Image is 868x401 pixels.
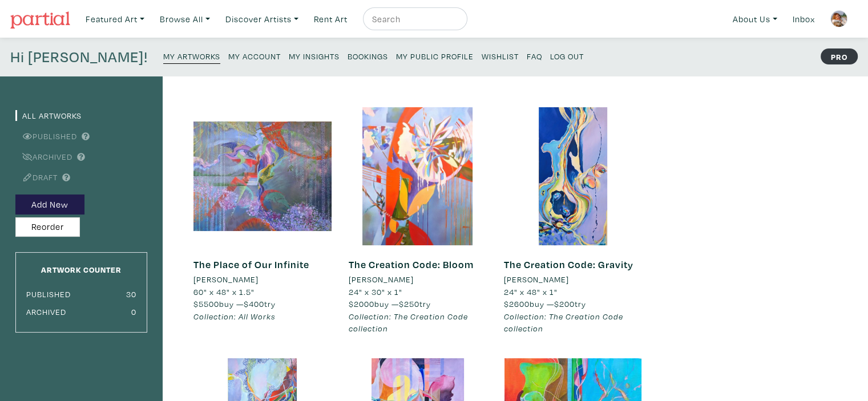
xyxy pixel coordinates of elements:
[131,306,136,317] small: 0
[504,286,558,297] span: 24" x 48" x 1"
[10,48,148,66] h4: Hi [PERSON_NAME]!
[228,48,281,63] a: My Account
[15,195,84,214] button: Add New
[348,51,388,62] small: Bookings
[289,48,340,63] a: My Insights
[504,298,530,309] span: $2600
[15,131,77,141] a: Published
[80,7,150,31] a: Featured Art
[554,298,575,309] span: $200
[504,273,569,286] li: [PERSON_NAME]
[41,264,122,275] small: Artwork Counter
[244,298,264,309] span: $400
[396,48,474,63] a: My Public Profile
[821,48,858,64] strong: PRO
[163,51,220,62] small: My Artworks
[15,172,58,183] a: Draft
[527,51,542,62] small: FAQ
[788,7,820,31] a: Inbox
[193,258,309,271] a: The Place of Our Infinite
[26,289,71,299] small: Published
[348,48,388,63] a: Bookings
[15,217,80,237] button: Reorder
[349,286,402,297] span: 24" x 30" x 1"
[349,258,474,271] a: The Creation Code: Bloom
[193,311,276,322] em: Collection: All Works
[193,273,259,286] li: [PERSON_NAME]
[396,51,474,62] small: My Public Profile
[126,289,136,299] small: 30
[26,306,66,317] small: Archived
[349,273,487,286] a: [PERSON_NAME]
[15,151,72,162] a: Archived
[399,298,419,309] span: $250
[309,7,353,31] a: Rent Art
[193,273,332,286] a: [PERSON_NAME]
[349,273,414,286] li: [PERSON_NAME]
[163,48,220,64] a: My Artworks
[504,273,642,286] a: [PERSON_NAME]
[830,10,847,27] img: phpThumb.php
[550,48,584,63] a: Log Out
[220,7,304,31] a: Discover Artists
[228,51,281,62] small: My Account
[482,51,519,62] small: Wishlist
[482,48,519,63] a: Wishlist
[193,298,276,309] span: buy — try
[504,258,633,271] a: The Creation Code: Gravity
[504,311,623,334] em: Collection: The Creation Code collection
[289,51,340,62] small: My Insights
[349,311,468,334] em: Collection: The Creation Code collection
[349,298,431,309] span: buy — try
[371,12,457,26] input: Search
[15,110,82,121] a: All Artworks
[193,286,255,297] span: 60" x 48" x 1.5"
[527,48,542,63] a: FAQ
[349,298,374,309] span: $2000
[728,7,782,31] a: About Us
[155,7,215,31] a: Browse All
[504,298,586,309] span: buy — try
[193,298,219,309] span: $5500
[550,51,584,62] small: Log Out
